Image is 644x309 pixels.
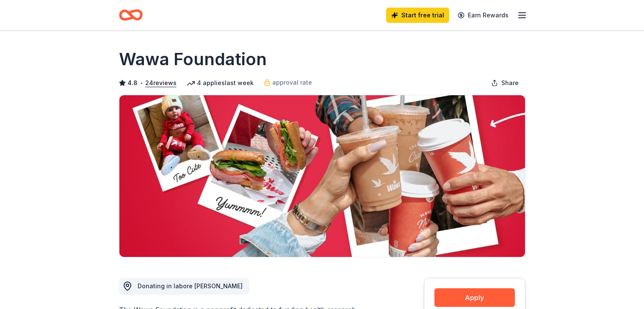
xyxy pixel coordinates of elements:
[264,77,312,88] a: approval rate
[138,282,243,290] span: Donating in labore [PERSON_NAME]
[272,77,312,88] span: approval rate
[127,78,138,88] span: 4.8
[145,78,177,88] button: 24reviews
[119,5,143,25] a: Home
[187,78,254,88] div: 4 applies last week
[453,8,514,23] a: Earn Rewards
[501,78,519,88] span: Share
[140,80,143,86] span: •
[386,8,449,23] a: Start free trial
[119,47,267,71] h1: Wawa Foundation
[484,74,525,91] button: Share
[434,288,515,307] button: Apply
[119,95,525,257] img: Image for Wawa Foundation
